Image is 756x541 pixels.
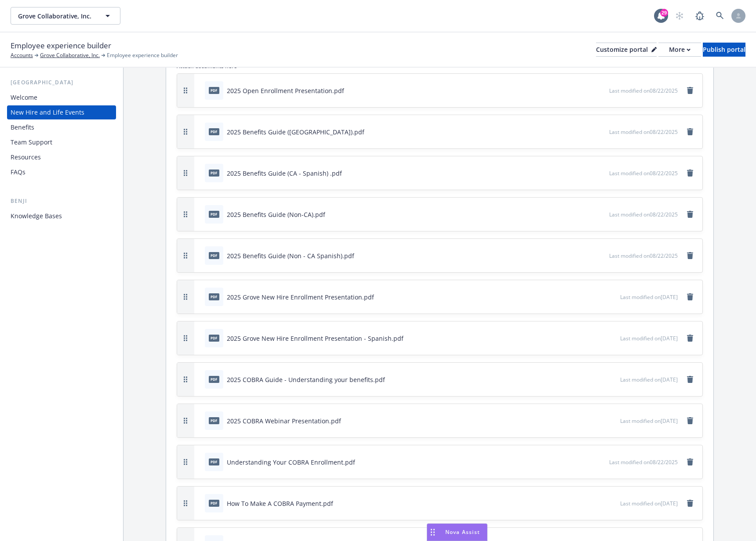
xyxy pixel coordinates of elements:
[620,500,678,507] span: Last modified on [DATE]
[7,78,116,87] div: [GEOGRAPHIC_DATA]
[595,334,602,343] button: download file
[227,86,344,95] div: 2025 Open Enrollment Presentation.pdf
[685,85,695,96] a: remove
[595,416,602,426] button: download file
[609,170,678,177] span: Last modified on 08/22/2025
[609,416,617,426] button: preview file
[584,210,591,219] button: download file
[11,7,120,25] button: Grove Collaborative, Inc.
[209,500,219,506] span: pdf
[11,135,52,149] div: Team Support
[669,43,691,56] div: More
[595,292,602,302] button: download file
[620,376,678,383] span: Last modified on [DATE]
[620,335,678,342] span: Last modified on [DATE]
[609,128,678,136] span: Last modified on 08/22/2025
[584,86,591,95] button: download file
[445,528,480,536] span: Nova Assist
[11,40,111,51] span: Employee experience builder
[671,7,688,25] a: Start snowing
[711,7,729,25] a: Search
[7,165,116,179] a: FAQs
[7,90,116,105] a: Welcome
[227,127,364,137] div: 2025 Benefits Guide ([GEOGRAPHIC_DATA]).pdf
[620,417,678,425] span: Last modified on [DATE]
[7,105,116,119] a: New Hire and Life Events
[7,135,116,149] a: Team Support
[685,292,695,302] a: remove
[18,11,94,21] span: Grove Collaborative, Inc.
[11,90,37,105] div: Welcome
[685,498,695,509] a: remove
[40,51,100,59] a: Grove Collaborative, Inc.
[598,210,606,219] button: preview file
[685,333,695,343] a: remove
[685,168,695,178] a: remove
[685,457,695,467] a: remove
[598,251,606,260] button: preview file
[609,334,617,343] button: preview file
[227,375,385,384] div: 2025 COBRA Guide - Understanding your benefits.pdf
[209,211,219,217] span: pdf
[7,150,116,164] a: Resources
[691,7,709,25] a: Report a Bug
[11,165,25,179] div: FAQs
[11,105,84,119] div: New Hire and Life Events
[685,374,695,385] a: remove
[660,9,668,17] div: 29
[609,458,678,466] span: Last modified on 08/22/2025
[685,250,695,261] a: remove
[609,211,678,218] span: Last modified on 08/22/2025
[598,458,606,467] button: preview file
[11,209,62,223] div: Knowledge Bases
[609,87,678,94] span: Last modified on 08/22/2025
[620,293,678,301] span: Last modified on [DATE]
[596,43,657,57] button: Customize portal
[209,376,219,382] span: pdf
[703,43,745,57] button: Publish portal
[427,524,438,541] div: Drag to move
[609,292,617,302] button: preview file
[107,51,178,59] span: Employee experience builder
[598,127,606,137] button: preview file
[595,499,602,508] button: download file
[227,251,354,260] div: 2025 Benefits Guide (Non - CA Spanish).pdf
[11,120,34,134] div: Benefits
[227,458,355,467] div: Understanding Your COBRA Enrollment.pdf
[584,169,591,178] button: download file
[209,128,219,135] span: pdf
[209,252,219,259] span: pdf
[609,252,678,260] span: Last modified on 08/22/2025
[685,126,695,137] a: remove
[209,87,219,94] span: pdf
[584,251,591,260] button: download file
[227,499,333,508] div: How To Make A COBRA Payment.pdf
[7,197,116,206] div: Benji
[209,335,219,341] span: pdf
[11,150,41,164] div: Resources
[209,293,219,300] span: pdf
[7,209,116,223] a: Knowledge Bases
[598,169,606,178] button: preview file
[227,210,325,219] div: 2025 Benefits Guide (Non-CA).pdf
[209,417,219,424] span: pdf
[227,292,374,302] div: 2025 Grove New Hire Enrollment Presentation.pdf
[209,170,219,176] span: pdf
[658,43,701,57] button: More
[595,375,602,384] button: download file
[584,458,591,467] button: download file
[685,415,695,426] a: remove
[227,334,403,343] div: 2025 Grove New Hire Enrollment Presentation - Spanish.pdf
[609,375,617,384] button: preview file
[609,499,617,508] button: preview file
[227,416,341,426] div: 2025 COBRA Webinar Presentation.pdf
[584,127,591,137] button: download file
[598,86,606,95] button: preview file
[7,120,116,134] a: Benefits
[227,169,342,178] div: 2025 Benefits Guide (CA - Spanish) .pdf
[11,51,33,59] a: Accounts
[427,523,487,541] button: Nova Assist
[209,458,219,465] span: pdf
